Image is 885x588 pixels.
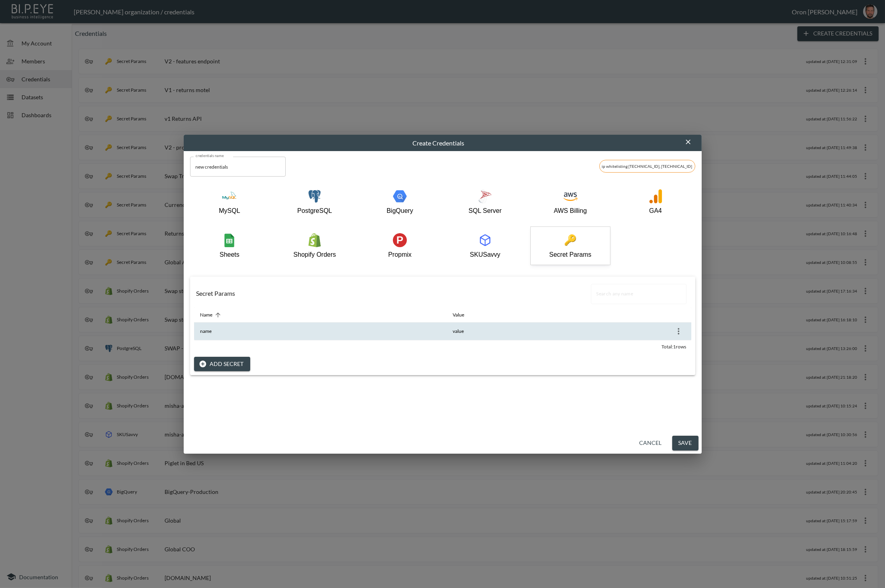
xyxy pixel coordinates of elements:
span: Total: 1 rows [662,344,687,350]
img: google analytics [649,189,663,203]
button: mssql iconSQL Server [445,183,525,221]
p: Shopify Orders [293,251,336,258]
span: Name [200,310,223,320]
p: PostgreSQL [297,207,332,214]
button: Save [672,436,699,450]
button: awsBilling iconAWS Billing [531,183,610,221]
button: mysql iconMySQL [190,183,269,221]
img: mssql icon [478,189,492,203]
button: secret paramsSecret Params [531,227,610,265]
p: SKUSavvy [470,251,500,258]
p: GA4 [649,207,662,214]
th: name [194,323,447,340]
button: big query iconBigQuery [360,183,440,221]
span: Value [453,310,475,320]
button: SKUSavvySKUSavvy [445,227,525,265]
p: MySQL [219,207,240,214]
th: value [446,323,578,340]
p: AWS Billing [554,207,587,214]
img: propmix [393,233,407,247]
span: ip whitelisting [TECHNICAL_ID], [TECHNICAL_ID] [600,164,695,169]
p: BigQuery [387,207,413,214]
p: Propmix [388,251,412,258]
button: shopify ordersShopify Orders [275,227,354,265]
button: google sheetsSheets [190,227,269,265]
img: SKUSavvy [478,233,492,247]
button: postgres iconPostgreSQL [275,183,354,221]
div: Secret Params [196,289,591,297]
p: SQL Server [469,207,502,214]
img: secret params [563,233,577,247]
img: postgres icon [308,189,322,203]
img: awsBilling icon [563,189,577,203]
th: {"key":null,"ref":null,"props":{"row":{"id":"005f6dc7-e8db-4507-acb4-b2073549f77d","name":"name",... [578,323,691,340]
img: shopify orders [308,233,322,247]
div: Create Credentials [193,138,684,148]
button: google analyticsGA4 [616,183,695,221]
label: credentials name [196,153,224,158]
p: Sheets [220,251,239,258]
img: mysql icon [222,189,236,203]
p: Secret Params [549,251,591,258]
button: Add Secret [194,357,250,372]
img: big query icon [393,189,407,203]
div: Name [200,310,213,320]
button: more [672,325,685,338]
div: Value [453,310,464,320]
button: propmixPropmix [360,227,440,265]
img: google sheets [222,233,236,247]
button: Cancel [636,436,665,450]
